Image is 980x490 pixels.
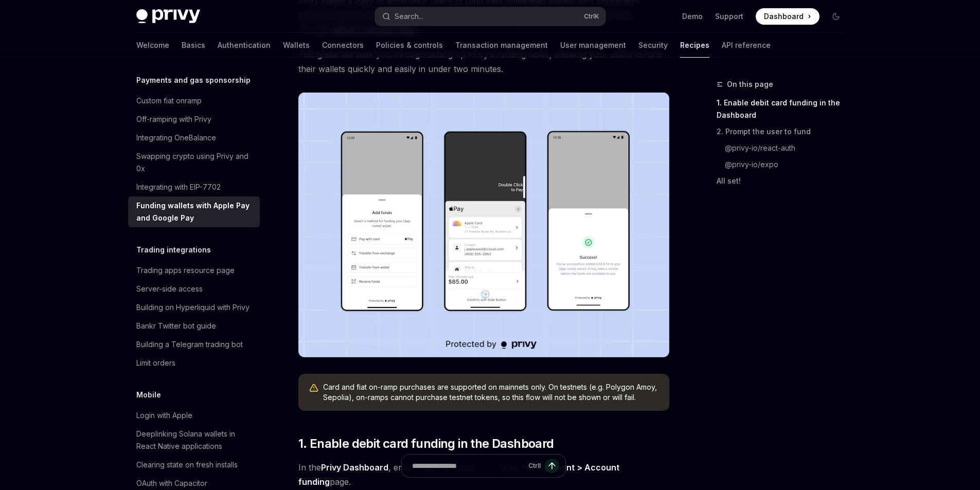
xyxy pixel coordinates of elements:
a: Building on Hyperliquid with Privy [128,298,260,317]
a: Server-side access [128,280,260,298]
div: OAuth with Capacitor [136,477,207,489]
a: User management [560,33,626,58]
a: Swapping crypto using Privy and 0x [128,147,260,178]
span: This guide will walk you through setting up Privy’s funding flows, allowing your users to fund th... [298,47,669,76]
a: Trading apps resource page [128,261,260,280]
div: Login with Apple [136,409,192,422]
span: Dashboard [764,11,804,22]
div: Bankr Twitter bot guide [136,320,216,332]
a: Demo [682,11,703,22]
div: Limit orders [136,357,175,369]
a: API reference [722,33,771,58]
div: Building a Telegram trading bot [136,338,243,351]
a: @privy-io/react-auth [717,140,852,156]
a: Basics [182,33,205,58]
a: Welcome [136,33,169,58]
a: Security [638,33,668,58]
div: Integrating with EIP-7702 [136,181,221,193]
div: Off-ramping with Privy [136,113,211,125]
a: 1. Enable debit card funding in the Dashboard [717,95,852,123]
a: Building a Telegram trading bot [128,335,260,354]
div: Search... [395,10,423,23]
a: Off-ramping with Privy [128,110,260,129]
div: Clearing state on fresh installs [136,459,238,471]
div: Card and fiat on-ramp purchases are supported on mainnets only. On testnets (e.g. Polygon Amoy, S... [323,382,659,403]
a: @privy-io/expo [717,156,852,173]
div: Custom fiat onramp [136,95,202,107]
a: Wallets [283,33,310,58]
a: Policies & controls [376,33,443,58]
a: Connectors [322,33,364,58]
a: All set! [717,173,852,189]
span: On this page [727,78,773,90]
h5: Trading integrations [136,244,211,256]
div: Swapping crypto using Privy and 0x [136,150,254,175]
h5: Mobile [136,389,161,401]
a: Support [715,11,743,22]
div: Deeplinking Solana wallets in React Native applications [136,428,254,452]
a: Login with Apple [128,406,260,425]
button: Send message [545,459,559,473]
img: dark logo [136,9,200,24]
a: 2. Prompt the user to fund [717,123,852,140]
button: Toggle dark mode [828,8,844,25]
a: Deeplinking Solana wallets in React Native applications [128,425,260,456]
a: Limit orders [128,354,260,372]
a: Recipes [680,33,709,58]
input: Ask a question... [412,455,524,477]
svg: Warning [309,383,319,393]
button: Open search [375,7,605,26]
span: 1. Enable debit card funding in the Dashboard [298,435,554,452]
a: Transaction management [455,33,548,58]
a: Authentication [218,33,271,58]
a: Integrating OneBalance [128,129,260,147]
a: Integrating with EIP-7702 [128,178,260,196]
span: Ctrl K [584,12,599,21]
div: Integrating OneBalance [136,132,216,144]
div: Server-side access [136,283,203,295]
a: Clearing state on fresh installs [128,456,260,474]
a: Dashboard [756,8,819,25]
div: Trading apps resource page [136,264,235,277]
h5: Payments and gas sponsorship [136,74,251,86]
img: card-based-funding [298,93,669,357]
a: Funding wallets with Apple Pay and Google Pay [128,196,260,227]
a: Custom fiat onramp [128,92,260,110]
a: Bankr Twitter bot guide [128,317,260,335]
div: Funding wallets with Apple Pay and Google Pay [136,199,254,224]
div: Building on Hyperliquid with Privy [136,301,250,314]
